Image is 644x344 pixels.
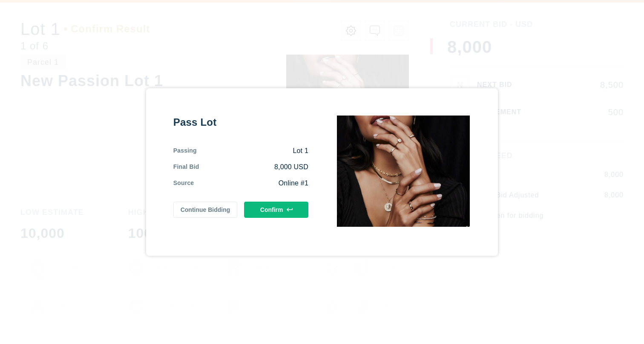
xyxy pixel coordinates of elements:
div: Lot 1 [197,146,308,156]
button: Continue Bidding [173,202,238,218]
button: Confirm [244,202,308,218]
div: 8,000 USD [199,162,308,172]
div: Passing [173,146,197,156]
div: Pass Lot [173,116,308,129]
div: Online #1 [194,179,308,188]
div: Source [173,179,194,188]
div: Final Bid [173,162,199,172]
